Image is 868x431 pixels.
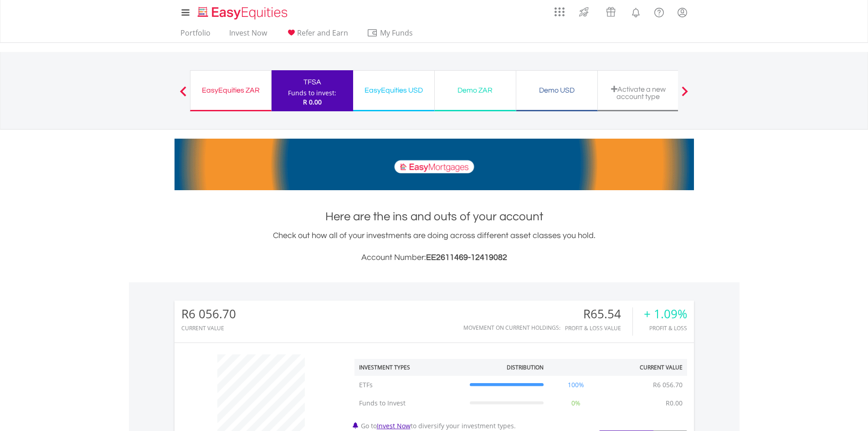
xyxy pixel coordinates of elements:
[549,2,570,17] a: AppsGrid
[648,376,687,394] td: R6 056.70
[226,28,271,42] a: Invest Now
[576,5,591,19] img: thrive-v2.svg
[565,307,632,321] div: R65.54
[555,7,565,17] img: grid-menu-icon.svg
[175,208,694,225] h1: Here are the ins and outs of your account
[522,84,592,97] div: Demo USD
[354,394,465,412] td: Funds to Invest
[354,359,465,376] th: Investment Types
[597,2,624,19] a: Vouchers
[196,84,266,97] div: EasyEquities ZAR
[507,363,544,371] div: Distribution
[181,307,236,321] div: R6 056.70
[548,376,604,394] td: 100%
[277,76,348,88] div: TFSA
[644,325,687,331] div: Profit & Loss
[463,325,560,331] div: Movement on Current Holdings:
[644,307,687,321] div: + 1.09%
[181,325,236,331] div: CURRENT VALUE
[177,28,214,42] a: Portfolio
[548,394,604,412] td: 0%
[175,251,694,264] h3: Account Number:
[603,85,673,100] div: Activate a new account type
[377,421,411,430] a: Invest Now
[661,394,687,412] td: R0.00
[354,376,465,394] td: ETFs
[603,5,618,19] img: vouchers-v2.svg
[194,2,291,21] a: Home page
[303,98,322,106] span: R 0.00
[440,84,510,97] div: Demo ZAR
[359,84,429,97] div: EasyEquities USD
[297,28,348,38] span: Refer and Earn
[624,2,647,21] a: Notifications
[282,28,352,42] a: Refer and Earn
[175,229,694,264] div: Check out how all of your investments are doing across different asset classes you hold.
[604,359,687,376] th: Current Value
[288,88,336,98] div: Funds to invest:
[367,27,426,39] span: My Funds
[196,5,291,21] img: EasyEquities_Logo.png
[565,325,632,331] div: Profit & Loss Value
[671,2,694,22] a: My Profile
[647,2,671,21] a: FAQ's and Support
[175,139,694,190] img: EasyMortage Promotion Banner
[426,253,507,262] span: EE2611469-12419082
